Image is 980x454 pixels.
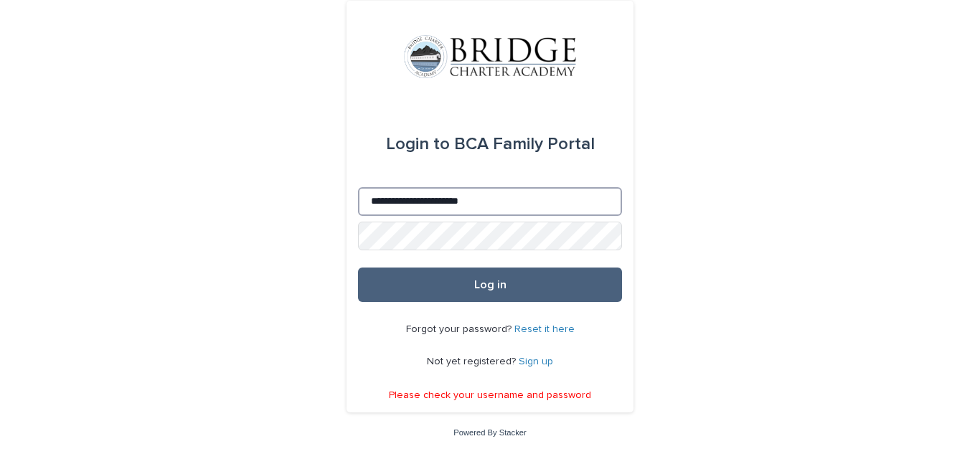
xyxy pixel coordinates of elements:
p: Please check your username and password [389,389,591,402]
a: Sign up [519,356,553,366]
span: Login to [386,136,450,153]
a: Reset it here [514,324,575,334]
img: V1C1m3IdTEidaUdm9Hs0 [404,35,576,78]
div: BCA Family Portal [386,124,595,164]
a: Powered By Stacker [453,428,526,437]
span: Forgot your password? [406,324,514,334]
span: Log in [474,279,507,290]
span: Not yet registered? [427,356,519,366]
button: Log in [358,268,622,302]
